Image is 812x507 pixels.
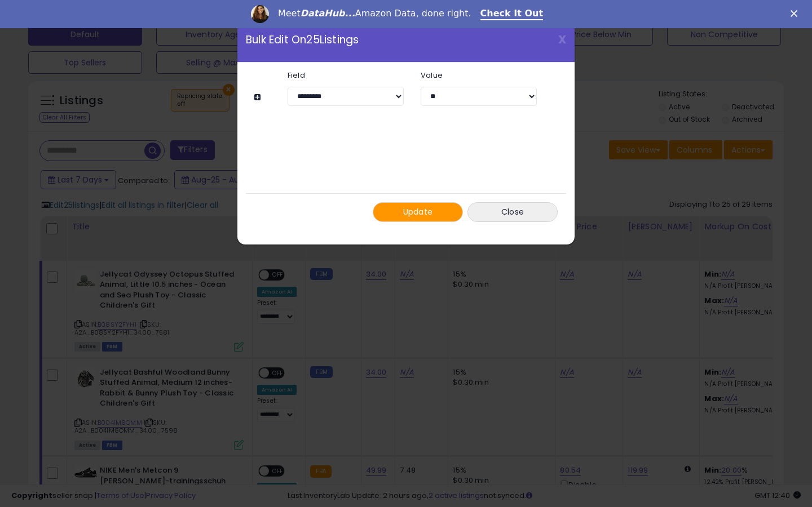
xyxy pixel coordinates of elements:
[279,72,412,79] label: Field
[412,72,545,79] label: Value
[467,202,558,222] button: Close
[251,5,269,23] img: Profile image for Georgie
[278,8,471,19] div: Meet Amazon Data, done right.
[403,206,433,217] span: Update
[791,10,802,17] div: Close
[246,34,359,45] span: Bulk Edit On 25 Listings
[558,32,566,47] span: X
[301,8,355,19] i: DataHub...
[480,8,544,20] a: Check It Out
